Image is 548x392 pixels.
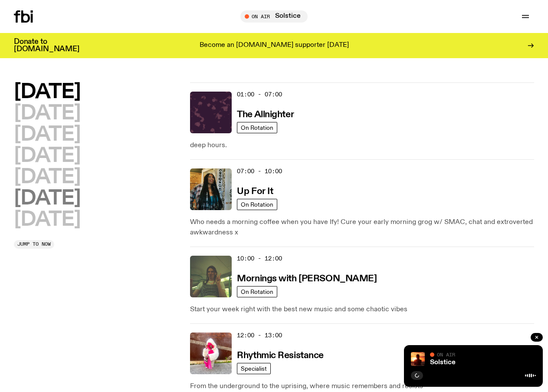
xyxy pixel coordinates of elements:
[190,140,534,151] p: deep hours.
[437,352,455,357] span: On Air
[237,185,273,196] a: Up For It
[411,352,425,366] img: A girl standing in the ocean as waist level, staring into the rise of the sun.
[14,146,80,166] button: [DATE]
[14,168,80,187] button: [DATE]
[237,363,271,374] a: Specialist
[14,104,80,123] button: [DATE]
[190,168,232,210] img: Ify - a Brown Skin girl with black braided twists, looking up to the side with her tongue stickin...
[237,254,282,263] span: 10:00 - 12:00
[237,274,377,283] h3: Mornings with [PERSON_NAME]
[14,125,80,145] button: [DATE]
[237,349,324,360] a: Rhythmic Resistance
[240,10,308,23] button: On AirSolstice
[237,109,294,119] a: The Allnighter
[237,351,324,360] h3: Rhythmic Resistance
[237,122,277,133] a: On Rotation
[237,273,377,283] a: Mornings with [PERSON_NAME]
[430,359,456,366] a: Solstice
[237,199,277,210] a: On Rotation
[14,210,80,230] button: [DATE]
[237,286,277,297] a: On Rotation
[14,189,80,208] button: [DATE]
[237,110,294,119] h3: The Allnighter
[14,240,54,249] button: Jump to now
[17,242,51,247] span: Jump to now
[237,90,282,99] span: 01:00 - 07:00
[237,187,273,196] h3: Up For It
[250,13,303,20] span: Tune in live
[241,201,273,208] span: On Rotation
[237,167,282,175] span: 07:00 - 10:00
[190,333,232,374] img: Attu crouches on gravel in front of a brown wall. They are wearing a white fur coat with a hood, ...
[241,288,273,295] span: On Rotation
[200,42,349,49] p: Become an [DOMAIN_NAME] supporter [DATE]
[190,304,534,315] p: Start your week right with the best new music and some chaotic vibes
[190,381,534,392] p: From the underground to the uprising, where music remembers and resists
[190,217,534,238] p: Who needs a morning coffee when you have Ify! Cure your early morning grog w/ SMAC, chat and extr...
[241,365,267,372] span: Specialist
[237,331,282,339] span: 12:00 - 13:00
[14,82,80,102] button: [DATE]
[241,124,273,131] span: On Rotation
[14,38,79,53] h3: Donate to [DOMAIN_NAME]
[190,256,232,297] img: Jim Kretschmer in a really cute outfit with cute braids, standing on a train holding up a peace s...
